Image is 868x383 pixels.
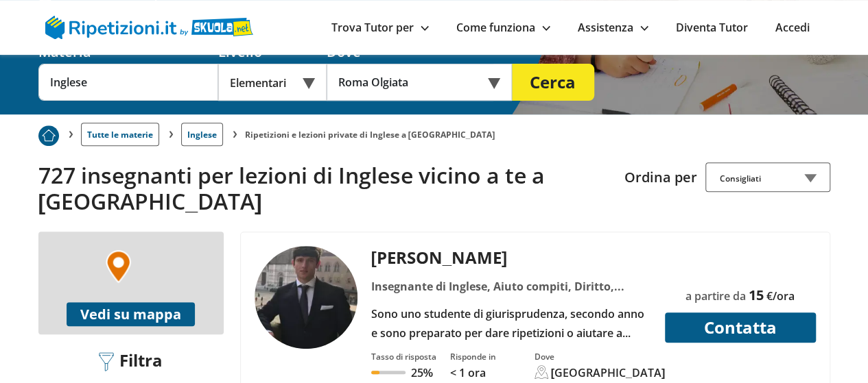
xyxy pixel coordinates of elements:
[99,352,114,371] img: Filtra filtri mobile
[676,20,748,35] a: Diventa Tutor
[766,288,795,304] span: €/ora
[456,20,550,35] a: Come funziona
[366,277,656,296] div: Insegnante di Inglese, Aiuto compiti, Diritto, Diritto civile, Geografia, Italiano, Matematica, S...
[749,286,764,304] span: 15
[106,250,131,283] img: Marker
[45,18,253,34] a: logo Skuola.net | Ripetizioni.it
[45,16,253,39] img: logo Skuola.net | Ripetizioni.it
[366,246,656,269] div: [PERSON_NAME]
[535,351,666,362] div: Dove
[665,312,816,343] button: Contatta
[551,365,666,380] div: [GEOGRAPHIC_DATA]
[685,288,746,304] span: a partire da
[705,162,830,192] div: Consigliati
[181,123,223,146] a: Inglese
[94,351,168,372] div: Filtra
[450,351,496,362] div: Risponde in
[411,365,433,380] p: 25%
[38,125,59,146] img: Piu prenotato
[38,162,614,215] h2: 727 insegnanti per lezioni di Inglese vicino a te a [GEOGRAPHIC_DATA]
[67,302,195,326] button: Vedi su mappa
[366,304,656,343] div: Sono uno studente di giurisprudenza, secondo anno e sono preparato per dare ripetizioni o aiutare...
[624,168,697,186] label: Ordina per
[81,123,159,146] a: Tutte le materie
[218,64,327,101] div: Elementari
[331,20,429,35] a: Trova Tutor per
[450,365,496,380] p: < 1 ora
[512,64,594,101] button: Cerca
[327,64,493,101] input: Es. Indirizzo o CAP
[38,64,218,101] input: Es. Matematica
[371,351,436,362] div: Tasso di risposta
[38,114,830,146] nav: breadcrumb d-none d-tablet-block
[255,246,357,349] img: tutor a Roma - Vincenzo
[245,129,495,140] li: Ripetizioni e lezioni private di Inglese a [GEOGRAPHIC_DATA]
[578,20,648,35] a: Assistenza
[775,20,810,35] a: Accedi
